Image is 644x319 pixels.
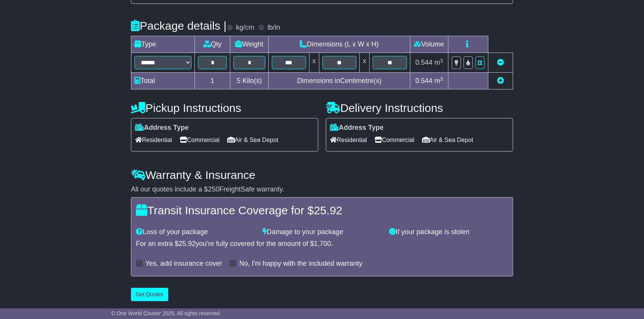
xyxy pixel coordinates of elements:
td: Kilo(s) [230,73,269,89]
div: For an extra $ you're fully covered for the amount of $ . [136,240,508,248]
div: Loss of your package [132,228,259,236]
td: Dimensions in Centimetre(s) [268,73,410,89]
span: 25.92 [314,204,342,217]
label: lb/in [268,24,280,32]
h4: Warranty & Insurance [131,169,513,181]
label: Address Type [330,124,384,132]
span: Air & Sea Depot [227,134,279,146]
span: 0.544 [415,59,432,66]
h4: Transit Insurance Coverage for $ [136,204,508,217]
span: 5 [237,77,241,85]
span: m [434,77,443,85]
td: Total [131,73,195,89]
span: Commercial [375,134,414,146]
span: Air & Sea Depot [422,134,473,146]
td: Qty [195,36,230,53]
a: Remove this item [497,59,504,66]
h4: Package details | [131,19,226,32]
sup: 3 [440,58,443,64]
label: No, I'm happy with the included warranty [239,260,362,268]
td: Type [131,36,195,53]
label: kg/cm [236,24,254,32]
label: Yes, add insurance cover [145,260,222,268]
span: 250 [208,185,219,193]
div: All our quotes include a $ FreightSafe warranty. [131,185,513,194]
td: Weight [230,36,269,53]
h4: Delivery Instructions [326,102,513,114]
label: Address Type [135,124,189,132]
span: Residential [330,134,367,146]
div: Damage to your package [259,228,386,236]
span: Commercial [180,134,219,146]
span: © One World Courier 2025. All rights reserved. [111,310,221,316]
span: Residential [135,134,172,146]
span: m [434,59,443,66]
span: 1,700 [314,240,331,247]
sup: 3 [440,76,443,82]
span: 25.92 [179,240,196,247]
td: Dimensions (L x W x H) [268,36,410,53]
td: x [360,53,370,73]
td: x [309,53,319,73]
td: 1 [195,73,230,89]
td: Volume [410,36,448,53]
a: Add new item [497,77,504,85]
span: 0.544 [415,77,432,85]
div: If your package is stolen [385,228,512,236]
h4: Pickup Instructions [131,102,318,114]
button: Get Quotes [131,288,168,301]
